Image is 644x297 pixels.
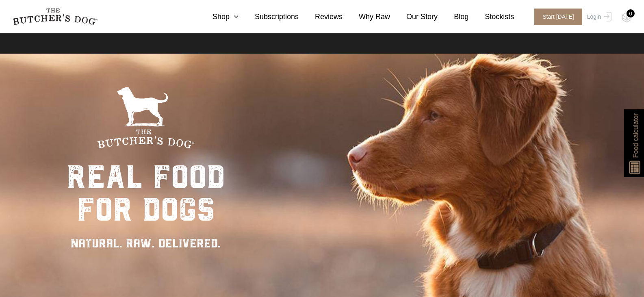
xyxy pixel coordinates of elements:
div: real food for dogs [67,161,225,226]
a: Start [DATE] [526,9,585,25]
span: Start [DATE] [534,9,582,25]
a: Subscriptions [239,11,299,22]
a: Blog [438,11,468,22]
a: Reviews [299,11,343,22]
a: Why Raw [343,11,390,22]
span: Food calculator [631,113,640,158]
div: 0 [627,9,635,17]
a: Shop [196,11,239,22]
div: NATURAL. RAW. DELIVERED. [67,234,225,252]
img: TBD_Cart-Empty.png [622,12,632,23]
a: Login [585,9,611,25]
a: Stockists [468,11,514,22]
a: Our Story [390,11,438,22]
